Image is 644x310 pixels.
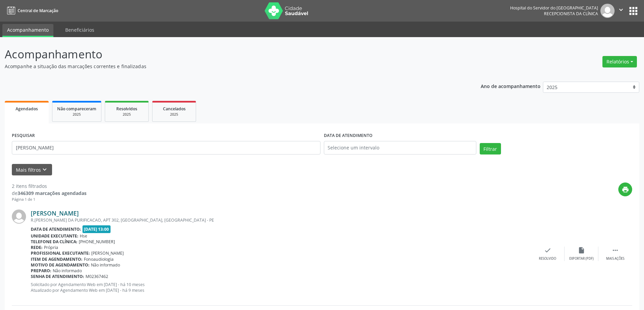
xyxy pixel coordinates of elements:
[5,63,449,70] p: Acompanhe a situação das marcações correntes e finalizadas
[57,106,96,112] span: Não compareceram
[31,209,79,217] a: [PERSON_NAME]
[31,217,531,223] div: R.[PERSON_NAME] DA PURIFICACAO, APT 302, [GEOGRAPHIC_DATA], [GEOGRAPHIC_DATA] - PE
[31,256,82,262] b: Item de agendamento:
[53,268,82,274] span: Não informado
[615,4,627,18] button: 
[2,24,53,37] a: Acompanhamento
[110,112,144,117] div: 2025
[324,141,476,154] input: Selecione um intervalo
[31,239,77,245] b: Telefone da clínica:
[31,233,78,239] b: Unidade executante:
[163,106,186,112] span: Cancelados
[86,274,108,279] span: M02367462
[602,56,637,67] button: Relatórios
[31,268,51,274] b: Preparo:
[618,182,632,196] button: print
[31,282,531,293] p: Solicitado por Agendamento Web em [DATE] - há 10 meses Atualizado por Agendamento Web em [DATE] -...
[31,226,81,232] b: Data de atendimento:
[510,5,598,11] div: Hospital do Servidor do [GEOGRAPHIC_DATA]
[91,250,124,256] span: [PERSON_NAME]
[12,197,87,202] div: Página 1 de 1
[12,182,87,190] div: 2 itens filtrados
[12,190,87,197] div: de
[622,186,629,193] i: print
[627,5,639,17] button: apps
[324,131,373,141] label: DATA DE ATENDIMENTO
[84,256,114,262] span: Fonoaudiologia
[578,247,585,254] i: insert_drive_file
[44,245,58,250] span: Própria
[600,4,615,18] img: img
[82,225,111,233] span: [DATE] 13:00
[544,247,551,254] i: check
[539,256,556,261] div: Resolvido
[12,209,26,224] img: img
[12,164,52,176] button: Mais filtroskeyboard_arrow_down
[481,82,541,90] p: Ano de acompanhamento
[61,24,99,36] a: Beneficiários
[18,8,58,13] span: Central de Marcação
[12,131,35,141] label: PESQUISAR
[31,250,90,256] b: Profissional executante:
[80,233,87,239] span: Hse
[157,112,191,117] div: 2025
[617,6,625,13] i: 
[606,256,624,261] div: Mais ações
[41,166,48,173] i: keyboard_arrow_down
[12,141,320,154] input: Nome, código do beneficiário ou CPF
[612,247,619,254] i: 
[5,5,58,16] a: Central de Marcação
[16,106,38,112] span: Agendados
[79,239,115,245] span: [PHONE_NUMBER]
[116,106,137,112] span: Resolvidos
[31,245,43,250] b: Rede:
[569,256,594,261] div: Exportar (PDF)
[57,112,96,117] div: 2025
[31,262,90,268] b: Motivo de agendamento:
[544,11,598,17] span: Recepcionista da clínica
[18,190,87,196] strong: 346309 marcações agendadas
[5,46,449,63] p: Acompanhamento
[91,262,120,268] span: Não informado
[31,274,84,279] b: Senha de atendimento:
[480,143,501,154] button: Filtrar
